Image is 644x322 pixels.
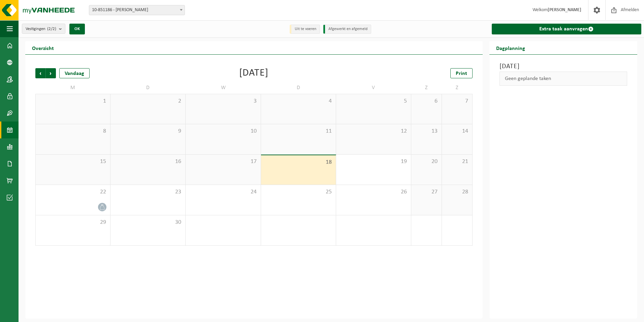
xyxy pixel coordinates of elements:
strong: [PERSON_NAME] [548,7,581,12]
td: D [110,82,186,94]
span: 30 [114,219,182,226]
span: 9 [114,128,182,135]
li: Uit te voeren [290,25,320,34]
span: 19 [340,158,408,165]
button: Vestigingen(2/2) [22,24,65,34]
span: 20 [415,158,438,165]
span: 26 [340,188,408,196]
span: Volgende [46,68,56,78]
span: Vestigingen [26,24,56,34]
h3: [DATE] [500,61,627,72]
span: 2 [114,98,182,105]
span: 27 [415,188,438,196]
div: [DATE] [239,68,268,78]
span: 14 [445,128,469,135]
div: Vandaag [59,68,90,78]
span: 24 [189,188,257,196]
span: 10-851186 - HOEBEKE WILLY - ZWALM [89,5,185,15]
td: Z [442,82,473,94]
span: 18 [264,159,332,166]
span: 3 [189,98,257,105]
span: 23 [114,188,182,196]
span: 28 [445,188,469,196]
span: 25 [264,188,332,196]
span: 5 [340,98,408,105]
td: Z [411,82,442,94]
span: 1 [39,98,107,105]
span: 10 [189,128,257,135]
span: 15 [39,158,107,165]
span: 13 [415,128,438,135]
span: 11 [264,128,332,135]
span: 12 [340,128,408,135]
span: 17 [189,158,257,165]
span: Print [456,71,467,76]
td: M [35,82,110,94]
span: 4 [264,98,332,105]
span: 10-851186 - HOEBEKE WILLY - ZWALM [89,5,185,15]
span: 22 [39,188,107,196]
span: 8 [39,128,107,135]
span: 21 [445,158,469,165]
td: W [186,82,261,94]
h2: Dagplanning [489,41,532,54]
a: Print [450,68,473,78]
td: D [261,82,336,94]
h2: Overzicht [25,41,61,54]
td: V [336,82,411,94]
div: Geen geplande taken [500,72,627,86]
button: OK [69,24,85,34]
li: Afgewerkt en afgemeld [323,25,371,34]
span: 29 [39,219,107,226]
span: 6 [415,98,438,105]
count: (2/2) [47,27,56,31]
span: Vorige [35,68,45,78]
a: Extra taak aanvragen [492,24,641,34]
span: 16 [114,158,182,165]
span: 7 [445,98,469,105]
